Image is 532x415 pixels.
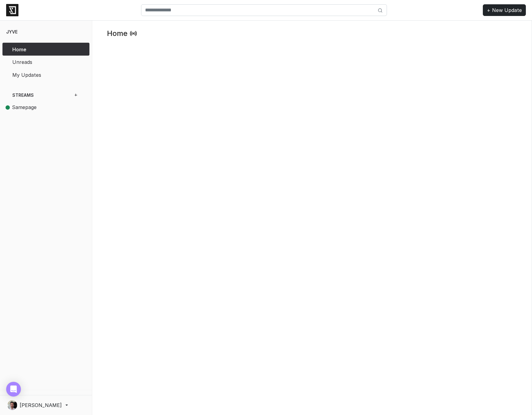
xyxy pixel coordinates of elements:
a: + [67,88,85,101]
a: Streams [7,88,66,101]
a: Unreads [7,56,85,69]
a: [PERSON_NAME] [7,400,85,410]
span: [PERSON_NAME] [20,401,62,409]
h4: Home [107,28,128,37]
a: Home [7,43,85,56]
span: Streams [12,92,61,98]
span: My Updates [12,71,71,79]
img: logo-6ba331977e59facfbff2947a2e854c94a5e6b03243a11af005d3916e8cc67d17.png [6,4,18,16]
span: Home [12,46,71,53]
img: Paul Wicker [7,400,17,410]
a: Read new updates [130,31,137,37]
a: + New Update [483,4,526,16]
span: Samepage [12,104,37,110]
span: Samepage [6,104,71,112]
span: Unreads [12,58,71,66]
span: + [72,91,80,98]
div: Open Intercom Messenger [6,382,21,397]
a: Samepage [2,101,85,114]
a: My Updates [7,68,85,81]
span: Jyve [6,29,18,34]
